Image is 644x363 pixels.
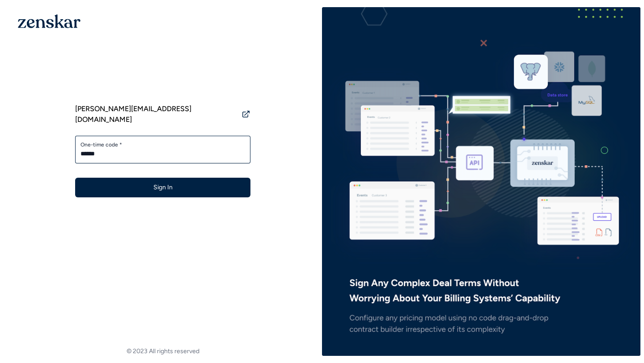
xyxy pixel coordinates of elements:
button: Sign In [75,178,250,197]
span: [PERSON_NAME][EMAIL_ADDRESS][DOMAIN_NAME] [75,104,238,125]
img: 1OGAJ2xQqyY4LXKgY66KYq0eOWRCkrZdAb3gUhuVAqdWPZE9SRJmCz+oDMSn4zDLXe31Ii730ItAGKgCKgCCgCikA4Av8PJUP... [18,14,80,28]
footer: © 2023 All rights reserved [4,347,322,356]
label: One-time code * [80,141,245,148]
